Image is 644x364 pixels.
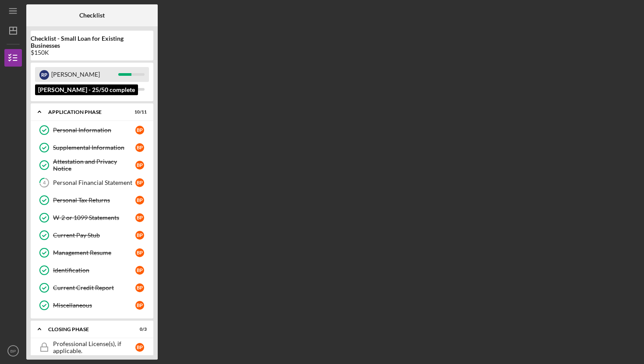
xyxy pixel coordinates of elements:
[35,297,149,314] a: MiscellaneousBP
[35,226,149,244] a: Current Pay StubBP
[48,110,125,115] div: Application Phase
[53,232,135,239] div: Current Pay Stub
[135,126,144,134] div: B P
[53,267,135,274] div: Identification
[53,144,135,151] div: Supplemental Information
[135,301,144,310] div: B P
[35,209,149,226] a: W-2 or 1099 StatementsBP
[35,262,149,279] a: IdentificationBP
[11,349,16,353] text: BP
[31,49,153,56] div: $150K
[35,191,149,209] a: Personal Tax ReturnsBP
[35,279,149,297] a: Current Credit ReportBP
[51,67,118,82] div: [PERSON_NAME]
[53,127,135,134] div: Personal Information
[131,327,147,332] div: 0 / 3
[35,244,149,262] a: Management ResumeBP
[53,158,135,172] div: Attestation and Privacy Notice
[53,197,135,204] div: Personal Tax Returns
[135,283,144,292] div: B P
[35,174,149,191] a: 4Personal Financial StatementBP
[35,156,149,174] a: Attestation and Privacy NoticeBP
[53,214,135,221] div: W-2 or 1099 Statements
[53,340,135,354] div: Professional License(s), if applicable.
[135,266,144,275] div: B P
[53,249,135,256] div: Management Resume
[51,82,118,97] div: You
[53,284,135,291] div: Current Credit Report
[35,339,149,356] a: Professional License(s), if applicable.BP
[135,343,144,352] div: B P
[135,231,144,240] div: B P
[135,178,144,187] div: B P
[131,110,147,115] div: 10 / 11
[48,327,125,332] div: Closing Phase
[135,248,144,257] div: B P
[79,12,105,19] b: Checklist
[135,143,144,152] div: B P
[135,161,144,170] div: B P
[39,85,49,95] div: B P
[135,213,144,222] div: B P
[39,70,49,80] div: R P
[135,196,144,205] div: B P
[53,179,135,186] div: Personal Financial Statement
[35,121,149,139] a: Personal InformationBP
[4,342,22,360] button: BP
[31,35,153,49] b: Checklist - Small Loan for Existing Businesses
[35,139,149,156] a: Supplemental InformationBP
[53,302,135,309] div: Miscellaneous
[43,180,46,186] tspan: 4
